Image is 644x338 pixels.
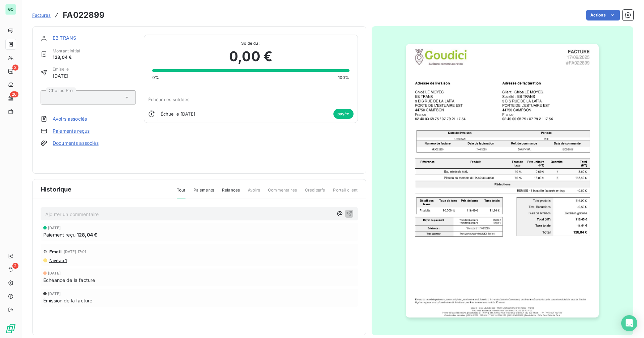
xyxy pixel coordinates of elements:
span: Portail client [333,187,358,199]
span: 3 [12,65,18,71]
a: EB TRANS [53,35,76,41]
span: Paiement reçu [43,231,75,238]
span: 2 [12,263,18,269]
span: Relances [222,187,240,199]
span: Tout [177,187,185,199]
div: GO [5,4,16,15]
span: Solde dû : [152,40,350,46]
span: [DATE] 17:01 [64,250,87,254]
a: Avoirs associés [53,116,87,122]
span: Creditsafe [305,187,325,199]
span: 0% [152,75,159,81]
span: Échue le [DATE] [161,111,195,117]
span: Émission de la facture [43,297,92,304]
a: Paiements reçus [53,128,90,134]
button: Actions [586,10,620,20]
a: Factures [32,12,51,18]
span: Factures [32,12,51,18]
img: invoice_thumbnail [406,44,599,318]
span: Historique [41,185,72,194]
span: Échéances soldées [148,97,190,102]
span: 128,04 € [77,231,97,238]
span: [DATE] [48,292,61,296]
img: Logo LeanPay [5,323,16,334]
div: Open Intercom Messenger [621,315,637,331]
span: 0,00 € [229,46,272,67]
span: Montant initial [53,48,80,54]
span: Niveau 1 [49,258,67,263]
span: 26 [10,91,18,97]
span: Commentaires [268,187,297,199]
a: Documents associés [53,140,99,146]
span: payée [333,109,354,119]
span: 100% [338,75,350,81]
span: Avoirs [248,187,260,199]
h3: FA022899 [63,9,105,21]
span: Émise le [53,66,69,72]
span: Paiements [194,187,214,199]
span: Email [49,249,62,254]
span: Échéance de la facture [43,277,95,284]
span: [DATE] [48,271,61,275]
span: 128,04 € [53,54,80,61]
span: [DATE] [48,226,61,230]
span: [DATE] [53,72,69,79]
